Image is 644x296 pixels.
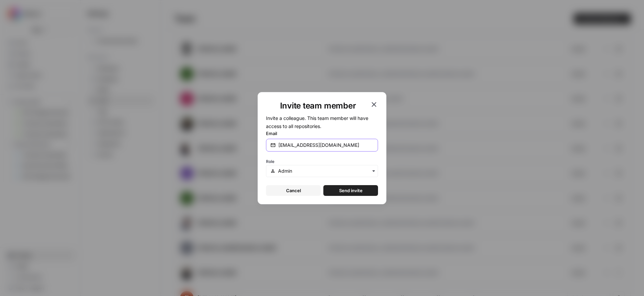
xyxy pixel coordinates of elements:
button: Send invite [323,185,378,196]
span: Cancel [286,187,301,194]
label: Email [266,130,378,137]
h1: Invite team member [266,100,370,111]
span: Role [266,159,274,164]
input: Admin [278,168,374,174]
input: email@company.com [278,142,374,149]
button: Cancel [266,185,321,196]
span: Send invite [339,187,363,194]
span: Invite a colleague. This team member will have access to all repositories. [266,115,368,129]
